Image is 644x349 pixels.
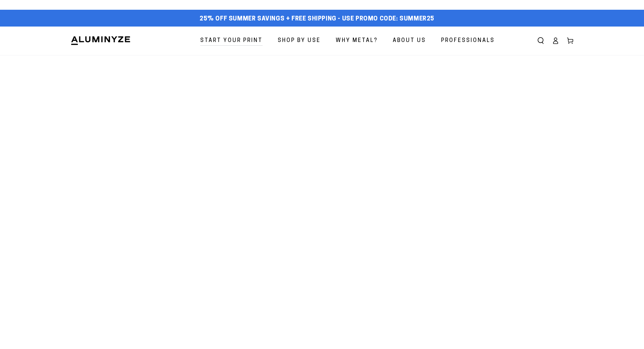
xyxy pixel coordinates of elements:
a: Professionals [436,32,500,50]
img: Aluminyze [70,36,131,46]
a: Start Your Print [195,32,268,50]
span: Why Metal? [336,36,378,46]
span: Start Your Print [200,36,263,46]
a: Why Metal? [331,32,383,50]
span: Shop By Use [278,36,321,46]
a: Shop By Use [273,32,326,50]
a: About Us [388,32,431,50]
span: Professionals [441,36,495,46]
span: 25% off Summer Savings + Free Shipping - Use Promo Code: SUMMER25 [200,15,434,23]
span: About Us [393,36,426,46]
summary: Search our site [533,33,548,48]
